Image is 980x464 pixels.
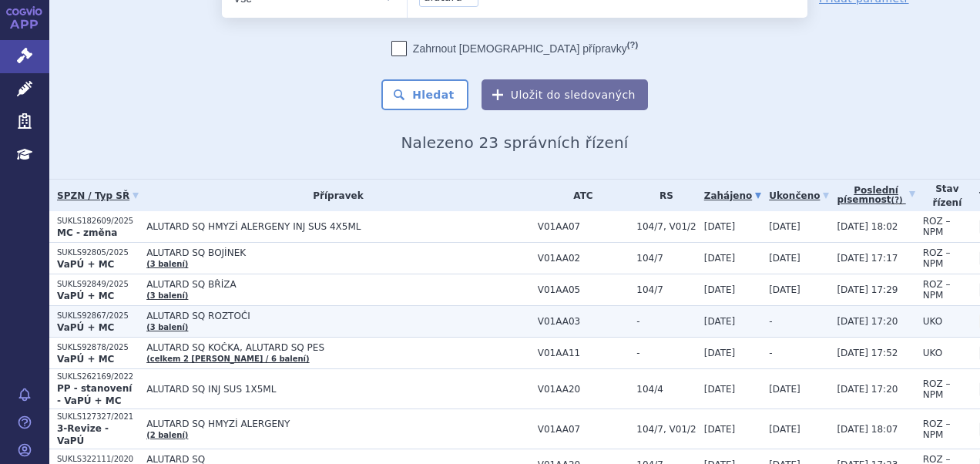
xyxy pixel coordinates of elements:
[923,247,951,269] span: ROZ – NPM
[704,185,761,207] a: Zahájeno
[381,79,468,110] button: Hledat
[146,311,530,321] span: ALUTARD SQ ROZTOČI
[923,216,951,237] span: ROZ – NPM
[57,259,114,270] strong: VaPÚ + MC
[704,253,736,264] span: [DATE]
[401,133,628,152] span: Nalezeno 23 správních řízení
[837,348,898,358] span: [DATE] 17:52
[57,372,139,382] p: SUKLS262169/2022
[538,284,629,295] span: V01AA05
[923,419,951,440] span: ROZ – NPM
[837,284,898,295] span: [DATE] 17:29
[636,424,696,435] span: 104/7, V01/2
[704,384,736,395] span: [DATE]
[704,284,736,295] span: [DATE]
[538,221,629,232] span: V01AA07
[769,221,800,232] span: [DATE]
[538,348,629,358] span: V01AA11
[57,216,139,227] p: SUKLS182609/2025
[636,221,696,232] span: 104/7, V01/2
[391,41,638,56] label: Zahrnout [DEMOGRAPHIC_DATA] přípravky
[629,180,696,211] th: RS
[923,348,942,358] span: UKO
[139,180,530,211] th: Přípravek
[146,384,530,395] span: ALUTARD SQ INJ SUS 1X5ML
[704,316,736,327] span: [DATE]
[530,180,629,211] th: ATC
[636,316,696,327] span: -
[146,260,188,268] a: (3 balení)
[57,322,114,333] strong: VaPÚ + MC
[769,185,829,207] a: Ukončeno
[636,384,696,395] span: 104/4
[769,316,772,327] span: -
[57,185,139,207] a: SPZN / Typ SŘ
[837,424,898,435] span: [DATE] 18:07
[146,419,530,429] span: ALUTARD SQ HMYZÍ ALERGENY
[538,424,629,435] span: V01AA07
[837,253,898,264] span: [DATE] 17:17
[146,323,188,331] a: (3 balení)
[538,384,629,395] span: V01AA20
[57,354,114,365] strong: VaPÚ + MC
[146,342,530,353] span: ALUTARD SQ KOČKA, ALUTARD SQ PES
[57,342,139,353] p: SUKLS92878/2025
[704,221,736,232] span: [DATE]
[837,180,915,211] a: Poslednípísemnost(?)
[627,40,638,50] abbr: (?)
[482,79,648,110] button: Uložit do sledovaných
[769,384,800,395] span: [DATE]
[146,355,309,363] a: (celkem 2 [PERSON_NAME] / 6 balení)
[57,227,117,238] strong: MC - změna
[57,279,139,290] p: SUKLS92849/2025
[923,279,951,301] span: ROZ – NPM
[57,311,139,321] p: SUKLS92867/2025
[146,431,188,439] a: (2 balení)
[704,348,736,358] span: [DATE]
[923,378,951,400] span: ROZ – NPM
[57,247,139,258] p: SUKLS92805/2025
[837,221,898,232] span: [DATE] 18:02
[57,412,139,422] p: SUKLS127327/2021
[57,423,109,446] strong: 3-Revize - VaPÚ
[769,348,772,358] span: -
[891,196,903,205] abbr: (?)
[538,253,629,264] span: V01AA02
[769,253,800,264] span: [DATE]
[915,180,972,211] th: Stav řízení
[57,383,132,406] strong: PP - stanovení - VaPÚ + MC
[923,316,942,327] span: UKO
[636,348,696,358] span: -
[57,291,114,301] strong: VaPÚ + MC
[837,316,898,327] span: [DATE] 17:20
[538,316,629,327] span: V01AA03
[146,221,530,232] span: ALUTARD SQ HMYZÍ ALERGENY INJ SUS 4X5ML
[837,384,898,395] span: [DATE] 17:20
[146,279,530,290] span: ALUTARD SQ BŘÍZA
[146,247,530,258] span: ALUTARD SQ BOJÍNEK
[769,424,800,435] span: [DATE]
[636,284,696,295] span: 104/7
[146,291,188,300] a: (3 balení)
[769,284,800,295] span: [DATE]
[704,424,736,435] span: [DATE]
[636,253,696,264] span: 104/7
